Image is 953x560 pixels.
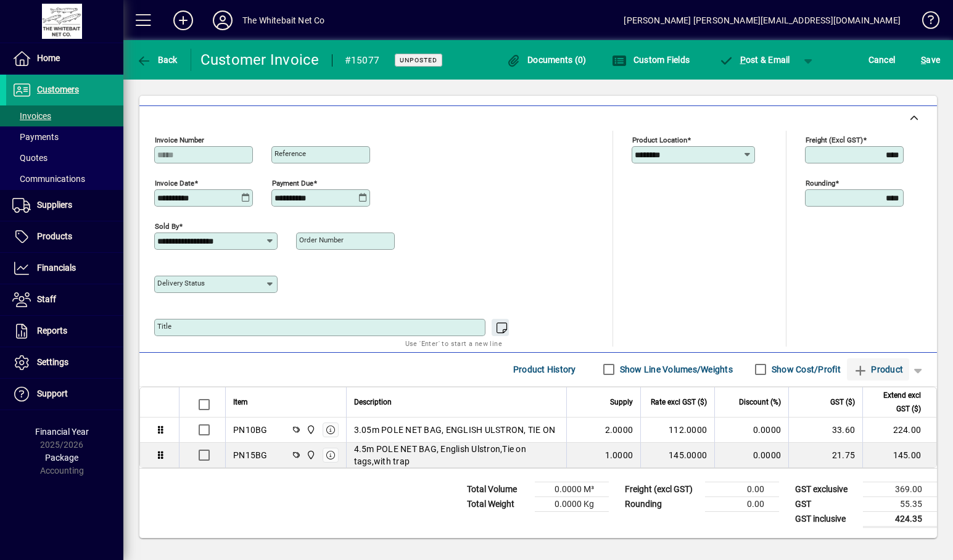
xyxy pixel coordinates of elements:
mat-hint: Use 'Enter' to start a new line [405,336,502,350]
td: 0.00 [705,482,779,496]
label: Show Cost/Profit [769,363,841,376]
label: Show Line Volumes/Weights [617,363,733,376]
mat-label: Delivery status [157,279,205,287]
a: Knowledge Base [913,2,938,43]
td: Rounding [619,496,705,511]
mat-label: Sold by [155,221,179,230]
span: Item [233,395,248,409]
td: 33.60 [788,418,862,443]
span: Rangiora [303,423,317,437]
span: Financial Year [35,427,89,437]
td: GST [789,496,863,511]
span: Product [853,360,903,379]
span: Documents (0) [506,55,587,65]
mat-label: Title [157,322,171,331]
div: [PERSON_NAME] [PERSON_NAME][EMAIL_ADDRESS][DOMAIN_NAME] [624,10,901,30]
span: Products [37,231,72,241]
td: 0.00 [705,496,779,511]
span: Financials [37,263,76,273]
span: Suppliers [37,200,72,210]
span: ost & Email [719,55,790,65]
span: Staff [37,294,56,304]
td: 0.0000 [714,443,788,467]
td: GST inclusive [789,511,863,527]
td: 55.35 [863,496,937,511]
button: Cancel [865,49,899,71]
span: Description [354,395,392,409]
span: Communications [12,174,85,184]
span: Rate excl GST ($) [651,395,707,409]
td: Freight (excl GST) [619,482,705,496]
mat-label: Payment due [272,178,313,187]
td: Total Volume [461,482,535,496]
button: Post & Email [712,49,796,71]
span: Reports [37,326,67,336]
app-page-header-button: Back [123,49,191,71]
button: Back [133,49,181,71]
div: Customer Invoice [200,50,320,70]
span: Unposted [400,56,437,64]
div: PN10BG [233,424,268,436]
td: 424.35 [863,511,937,527]
td: 21.75 [788,443,862,467]
span: Supply [610,395,633,409]
span: Custom Fields [612,55,690,65]
mat-label: Freight (excl GST) [806,135,863,144]
td: 145.00 [862,443,936,467]
span: 1.0000 [605,449,633,461]
span: ave [921,50,940,70]
a: Products [6,221,123,252]
mat-label: Rounding [806,178,835,187]
span: Discount (%) [739,395,781,409]
a: Financials [6,253,123,284]
a: Support [6,379,123,410]
mat-label: Product location [632,135,687,144]
span: 4.5m POLE NET BAG, English Ulstron,Tie on tags,with trap [354,443,559,467]
td: 369.00 [863,482,937,496]
div: PN15BG [233,449,268,461]
span: Settings [37,357,68,367]
span: Invoices [12,111,51,121]
td: 0.0000 Kg [535,496,609,511]
mat-label: Reference [274,149,306,158]
div: 145.0000 [648,449,707,461]
a: Reports [6,316,123,347]
span: Support [37,389,68,398]
button: Custom Fields [609,49,693,71]
button: Add [163,9,203,31]
div: #15077 [345,51,380,70]
a: Home [6,43,123,74]
span: 2.0000 [605,424,633,436]
span: Rangiora [303,448,317,462]
a: Staff [6,284,123,315]
mat-label: Invoice number [155,135,204,144]
td: 0.0000 M³ [535,482,609,496]
span: 3.05m POLE NET BAG, ENGLISH ULSTRON, TIE ON [354,424,556,436]
td: Total Weight [461,496,535,511]
button: Profile [203,9,242,31]
a: Payments [6,126,123,147]
div: The Whitebait Net Co [242,10,325,30]
div: 112.0000 [648,424,707,436]
span: Package [45,453,78,463]
td: GST exclusive [789,482,863,496]
td: 0.0000 [714,418,788,443]
span: Back [136,55,178,65]
a: Suppliers [6,190,123,221]
span: Cancel [868,50,896,70]
span: Quotes [12,153,47,163]
a: Invoices [6,105,123,126]
a: Communications [6,168,123,189]
mat-label: Order number [299,236,344,244]
button: Product [847,358,909,381]
span: Customers [37,84,79,94]
span: Product History [513,360,576,379]
span: Extend excl GST ($) [870,389,921,416]
span: Payments [12,132,59,142]
a: Settings [6,347,123,378]
span: S [921,55,926,65]
button: Documents (0) [503,49,590,71]
button: Product History [508,358,581,381]
span: P [740,55,746,65]
span: GST ($) [830,395,855,409]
